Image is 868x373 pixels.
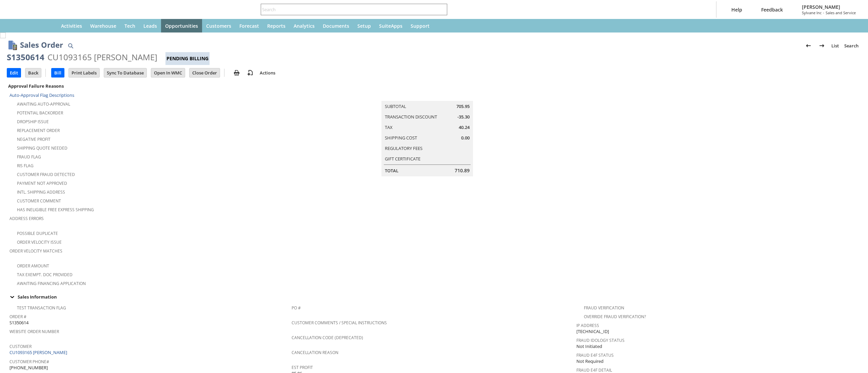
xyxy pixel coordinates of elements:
[584,314,646,320] a: Override Fraud Verification?
[802,10,822,15] span: Sylvane Inc
[17,231,58,236] a: Possible Duplicate
[17,110,63,116] a: Potential Backorder
[206,23,231,29] span: Customers
[385,145,422,151] a: Regulatory Fees
[842,40,861,51] a: Search
[17,172,75,177] a: Customer Fraud Detected
[17,305,66,311] a: Test Transaction Flag
[7,292,859,301] div: Sales Information
[267,23,285,29] span: Reports
[17,207,94,213] a: Has Ineligible Free Express Shipping
[7,68,21,77] input: Edit
[151,68,185,77] input: Open In WMC
[124,23,135,29] span: Tech
[9,92,74,98] a: Auto-Approval Flag Descriptions
[292,305,301,311] a: PO #
[9,314,26,320] a: Order #
[353,19,375,32] a: Setup
[761,6,783,13] span: Feedback
[7,82,289,90] div: Approval Failure Reasons
[202,19,235,32] a: Customers
[292,335,363,341] a: Cancellation Code (deprecated)
[576,343,602,350] span: Not Initiated
[120,19,139,32] a: Tech
[818,42,826,50] img: Next
[235,19,263,32] a: Forecast
[66,42,75,50] img: Quick Find
[9,216,44,221] a: Address Errors
[292,320,387,326] a: Customer Comments / Special Instructions
[25,68,41,77] input: Back
[357,23,371,29] span: Setup
[576,328,609,335] span: [TECHNICAL_ID]
[9,248,62,254] a: Order Velocity Matches
[143,23,157,29] span: Leads
[139,19,161,32] a: Leads
[45,22,53,30] svg: Home
[17,239,62,245] a: Order Velocity Issue
[385,168,398,174] a: Total
[9,320,28,326] span: S1350614
[385,135,417,141] a: Shipping Cost
[261,5,438,14] input: Search
[584,305,624,311] a: Fraud Verification
[9,344,32,349] a: Customer
[57,19,86,32] a: Activities
[823,10,824,15] span: -
[385,114,437,120] a: Transaction Discount
[17,145,67,151] a: Shipping Quote Needed
[9,329,59,334] a: Website Order Number
[290,19,319,32] a: Analytics
[17,119,49,125] a: Dropship Issue
[385,124,393,130] a: Tax
[24,19,41,32] div: Shortcuts
[323,23,349,29] span: Documents
[165,52,210,65] div: Pending Billing
[385,156,420,162] a: Gift Certificate
[17,128,60,133] a: Replacement Order
[9,359,49,365] a: Customer Phone#
[292,365,313,370] a: Est Profit
[455,167,470,174] span: 710.89
[17,263,49,269] a: Order Amount
[17,272,73,278] a: Tax Exempt. Doc Provided
[407,19,434,32] a: Support
[17,281,86,286] a: Awaiting Financing Application
[17,163,34,169] a: RIS flag
[17,154,41,160] a: Fraud Flag
[576,352,614,358] a: Fraud E4F Status
[17,136,51,142] a: Negative Profit
[292,350,338,355] a: Cancellation Reason
[319,19,353,32] a: Documents
[576,367,612,373] a: Fraud E4F Detail
[802,4,856,10] span: [PERSON_NAME]
[233,69,241,77] img: print.svg
[246,69,254,77] img: add-record.svg
[826,10,856,15] span: Sales and Service
[17,101,70,107] a: Awaiting Auto-Approval
[438,5,446,14] svg: Search
[69,68,99,77] input: Print Labels
[7,292,861,301] td: Sales Information
[9,349,69,355] a: CU1093165 [PERSON_NAME]
[385,103,406,109] a: Subtotal
[17,198,61,204] a: Customer Comment
[456,103,470,110] span: 705.95
[804,42,812,50] img: Previous
[41,19,57,32] a: Home
[12,22,20,30] svg: Recent Records
[457,114,470,120] span: -35.30
[375,19,407,32] a: SuiteApps
[576,337,625,343] a: Fraud Idology Status
[411,23,430,29] span: Support
[263,19,290,32] a: Reports
[52,68,64,77] input: Bill
[17,180,67,186] a: Payment not approved
[190,68,220,77] input: Close Order
[20,39,63,50] h1: Sales Order
[381,90,473,101] caption: Summary
[576,358,604,365] span: Not Required
[165,23,198,29] span: Opportunities
[161,19,202,32] a: Opportunities
[731,6,742,13] span: Help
